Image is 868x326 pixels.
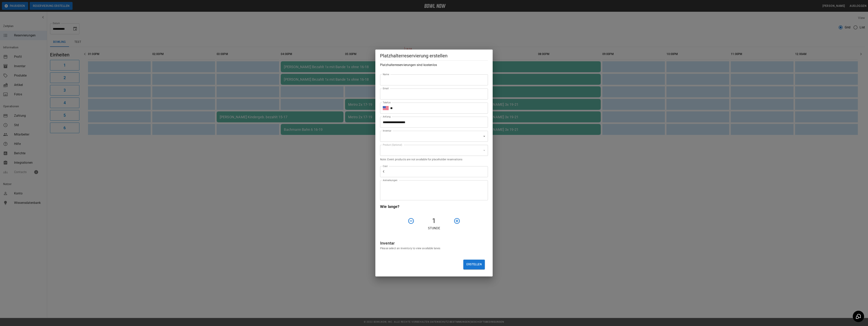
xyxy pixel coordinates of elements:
[383,115,391,118] label: Anfang
[380,62,488,68] h6: Platzhalterreservierungen sind kostenlos
[463,260,485,269] button: Erstellen
[380,131,488,142] div: ​
[380,203,488,210] h6: Wie lange?
[383,169,385,174] p: €
[383,105,389,111] button: Select country
[380,145,488,156] div: ​
[380,53,488,59] h5: Platzhalterreservierung erstellen
[380,246,488,250] p: Please select an inventory to view available lanes
[380,226,488,231] p: Stunde
[380,117,485,128] input: Choose date, selected date is Sep 23, 2025
[416,217,452,225] h4: 1
[383,101,391,104] label: Telefon
[380,157,488,161] p: Note: Event products are not available for placeholder reservations
[380,240,488,246] h6: Inventar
